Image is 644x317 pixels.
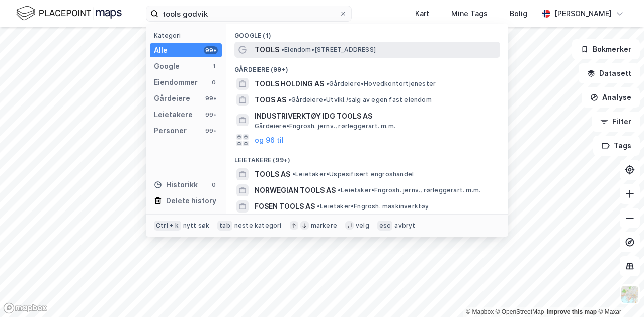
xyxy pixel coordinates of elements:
span: Gårdeiere • Hovedkontortjenester [326,80,436,88]
div: Gårdeiere (99+) [226,58,508,76]
span: TOOLS [255,44,279,56]
span: TOOLS AS [255,168,290,180]
span: • [317,202,320,210]
div: Ctrl + k [154,221,181,231]
span: Eiendom • [STREET_ADDRESS] [281,46,376,54]
iframe: Chat Widget [594,269,644,317]
div: Gårdeiere [154,92,190,104]
div: 99+ [204,127,218,135]
span: • [292,170,295,178]
button: og 96 til [255,134,284,146]
div: 0 [210,78,218,86]
div: Kategori [154,32,222,39]
div: velg [356,222,369,230]
div: Bolig [510,8,527,20]
div: 99+ [204,111,218,119]
span: NORWEGIAN TOOLS AS [255,184,336,196]
span: • [281,46,284,53]
span: Leietaker • Engrosh. maskinverktøy [317,202,429,210]
div: Kontrollprogram for chat [594,269,644,317]
div: 0 [210,181,218,189]
div: nytt søk [183,222,210,230]
img: logo.f888ab2527a4732fd821a326f86c7f29.svg [16,5,122,22]
button: Datasett [579,63,640,83]
div: Delete history [166,195,216,207]
span: • [338,186,341,194]
div: Mine Tags [451,8,488,20]
button: Analyse [582,87,640,108]
span: Leietaker • Engrosh. jernv., rørleggerart. m.m. [338,186,480,194]
span: • [326,80,329,87]
span: TOOLS HOLDING AS [255,78,324,90]
div: 1 [210,62,218,70]
span: Leietaker • Uspesifisert engroshandel [292,170,414,178]
a: OpenStreetMap [496,308,544,315]
span: FOSEN TOOLS AS [255,200,315,213]
div: 99+ [204,94,218,102]
button: Bokmerker [572,39,640,59]
div: Google [154,60,180,72]
a: Improve this map [547,308,597,315]
div: Historikk [154,179,198,191]
div: Eiendommer [154,76,198,88]
span: Gårdeiere • Engrosh. jernv., rørleggerart. m.m. [255,122,395,130]
span: • [288,96,291,103]
div: Leietakere [154,109,193,121]
div: Leietakere (99+) [226,148,508,166]
div: esc [377,221,393,231]
span: Gårdeiere • Utvikl./salg av egen fast eiendom [288,96,432,104]
div: Google (1) [226,24,508,42]
div: [PERSON_NAME] [554,8,612,20]
div: Personer [154,125,187,137]
a: Mapbox [466,308,494,315]
div: neste kategori [234,222,282,230]
div: Kart [415,8,429,20]
div: 99+ [204,46,218,54]
div: avbryt [394,222,415,230]
div: markere [311,222,337,230]
div: tab [217,221,232,231]
a: Mapbox homepage [3,302,47,314]
span: INDUSTRIVERKTØY IDG TOOLS AS [255,110,496,122]
input: Søk på adresse, matrikkel, gårdeiere, leietakere eller personer [158,6,339,21]
span: TOOS AS [255,94,286,106]
button: Tags [593,136,640,156]
button: Filter [592,112,640,132]
div: Alle [154,44,168,56]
